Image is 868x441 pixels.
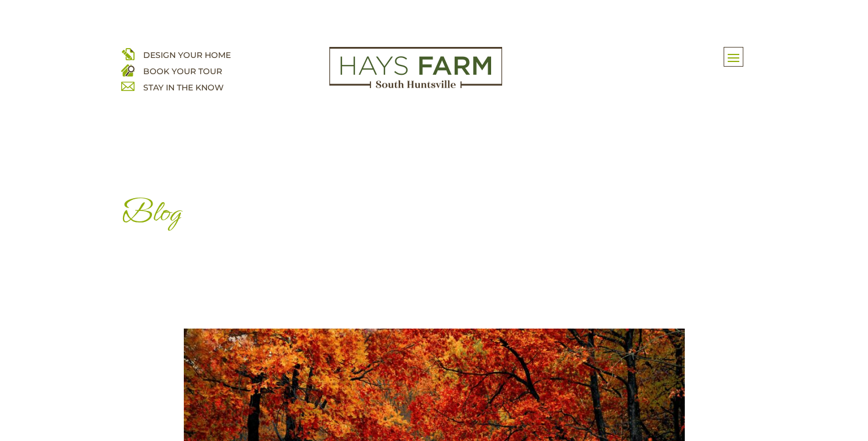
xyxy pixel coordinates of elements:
h1: Blog [121,195,747,235]
a: STAY IN THE KNOW [143,82,224,93]
a: DESIGN YOUR HOME [143,50,231,60]
img: Logo [329,47,502,89]
img: design your home [121,47,135,60]
a: BOOK YOUR TOUR [143,66,222,76]
img: book your home tour [121,63,135,76]
a: hays farm homes huntsville development [329,81,502,91]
